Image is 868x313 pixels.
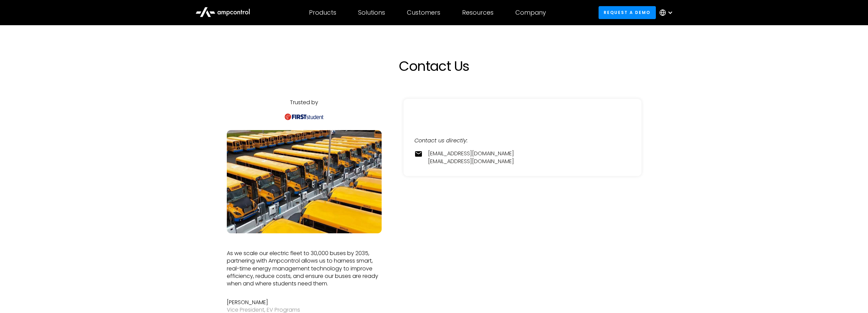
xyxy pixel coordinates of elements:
[358,9,385,16] div: Solutions
[309,9,336,16] div: Products
[414,137,631,144] div: Contact us directly:
[599,6,656,19] a: Request a demo
[462,9,494,16] div: Resources
[515,9,546,16] div: Company
[407,9,440,16] div: Customers
[284,58,584,74] h1: Contact Us
[428,158,514,165] a: [EMAIL_ADDRESS][DOMAIN_NAME]
[428,150,514,157] a: [EMAIL_ADDRESS][DOMAIN_NAME]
